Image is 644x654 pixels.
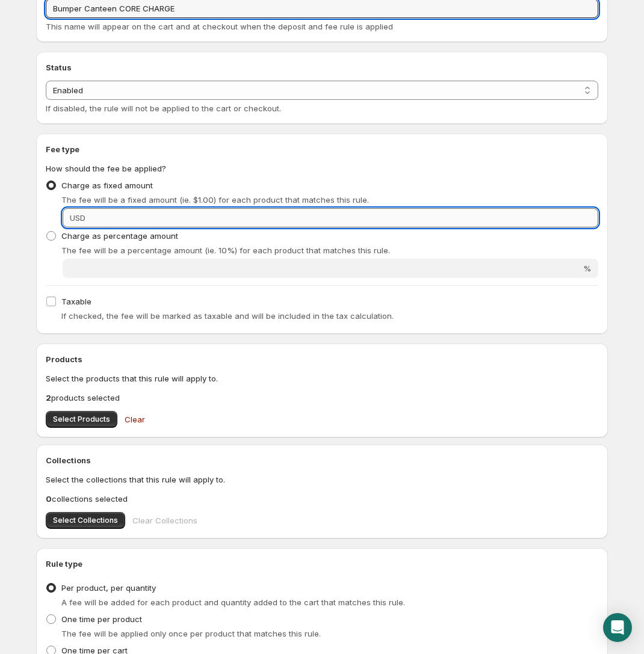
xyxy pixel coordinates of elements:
h2: Fee type [46,143,598,155]
span: USD [70,213,85,223]
button: Select Collections [46,512,125,529]
button: Select Products [46,411,117,428]
b: 2 [46,393,51,403]
p: collections selected [46,493,598,505]
span: Charge as fixed amount [61,180,153,190]
p: Select the collections that this rule will apply to. [46,474,598,486]
span: The fee will be a fixed amount (ie. $1.00) for each product that matches this rule. [61,195,369,205]
p: Select the products that this rule will apply to. [46,372,598,384]
b: 0 [46,494,52,504]
span: A fee will be added for each product and quantity added to the cart that matches this rule. [61,597,405,607]
span: If checked, the fee will be marked as taxable and will be included in the tax calculation. [61,311,394,321]
h2: Products [46,353,598,365]
h2: Status [46,61,598,73]
span: Clear [125,413,145,425]
span: % [583,264,591,273]
p: products selected [46,392,598,404]
span: Select Collections [53,516,118,525]
h2: Rule type [46,558,598,570]
span: Per product, per quantity [61,583,156,593]
span: If disabled, the rule will not be applied to the cart or checkout. [46,103,281,113]
button: Clear [117,407,152,431]
span: This name will appear on the cart and at checkout when the deposit and fee rule is applied [46,22,393,31]
span: Charge as percentage amount [61,231,178,241]
p: The fee will be a percentage amount (ie. 10%) for each product that matches this rule. [61,244,598,256]
span: Select Products [53,415,110,424]
span: How should the fee be applied? [46,164,166,173]
h2: Collections [46,454,598,466]
span: One time per product [61,614,142,624]
span: The fee will be applied only once per product that matches this rule. [61,629,321,638]
div: Open Intercom Messenger [603,613,632,642]
span: Taxable [61,297,91,306]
